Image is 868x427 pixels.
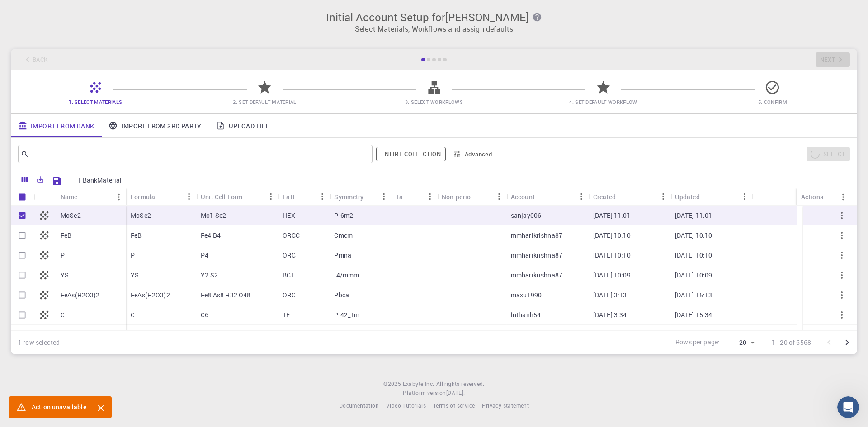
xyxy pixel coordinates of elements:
[301,189,315,204] button: Sort
[69,99,122,105] span: 1. Select Materials
[131,251,135,260] p: P
[334,330,357,339] p: P6_3mc
[61,291,100,300] p: FeAs(H2O3)2
[436,380,485,389] span: All rights reserved.
[656,189,670,204] button: Menu
[675,211,712,220] p: [DATE] 11:01
[801,188,823,206] div: Actions
[201,271,218,280] p: Y2 S2
[589,188,670,206] div: Created
[283,271,294,280] p: BCT
[56,188,126,206] div: Name
[838,333,856,352] button: Go to next page
[506,188,589,206] div: Account
[131,211,151,220] p: MoSe2
[403,380,434,387] span: Exabyte Inc.
[131,271,139,280] p: YS
[283,231,300,240] p: ORCC
[339,401,379,410] a: Documentation
[201,291,250,300] p: Fe8 As8 H32 O48
[11,114,101,137] a: Import From Bank
[334,310,359,319] p: P-42_1m
[593,330,627,339] p: [DATE] 1:29
[131,188,155,206] div: Formula
[403,380,434,389] a: Exabyte Inc.
[334,251,351,260] p: Pmna
[396,188,408,206] div: Tags
[131,310,135,319] p: C
[283,310,293,319] p: TET
[593,310,627,319] p: [DATE] 3:34
[738,189,752,204] button: Menu
[511,188,535,206] div: Account
[264,189,278,204] button: Menu
[511,271,562,280] p: mmharikrishna87
[201,330,222,339] p: Zn2 O2
[376,147,446,161] span: Filter throughout whole library including sets (folders)
[723,336,757,349] div: 20
[593,271,631,280] p: [DATE] 10:09
[32,399,86,415] div: Action unavailable
[392,188,437,206] div: Tags
[477,189,492,204] button: Sort
[670,188,752,206] div: Updated
[386,401,426,410] a: Video Tutorials
[383,380,402,389] span: © 2025
[61,211,81,220] p: MoSe2
[330,188,391,206] div: Symmetry
[196,188,278,206] div: Unit Cell Formula
[772,338,811,347] p: 1–20 of 6568
[433,402,475,409] span: Terms of service
[758,99,787,105] span: 5. Confirm
[33,172,48,187] button: Export
[16,23,852,34] p: Select Materials, Workflows and assign defaults
[511,310,541,319] p: lnthanh54
[77,176,122,185] p: 1 BankMaterial
[201,188,249,206] div: Unit Cell Formula
[405,99,463,105] span: 3. Select Workflows
[61,231,71,240] p: FeB
[18,338,60,347] div: 1 row selected
[334,271,359,280] p: I4/mmm
[511,330,561,339] p: [PERSON_NAME]
[423,189,437,204] button: Menu
[182,189,196,204] button: Menu
[675,310,712,319] p: [DATE] 15:34
[482,402,529,409] span: Privacy statement
[837,396,859,418] iframe: Intercom live chat
[126,188,196,206] div: Formula
[33,188,56,206] div: Icon
[593,291,627,300] p: [DATE] 3:13
[593,188,616,206] div: Created
[334,291,349,300] p: Pbca
[700,189,714,204] button: Sort
[442,188,477,206] div: Non-periodic
[593,211,631,220] p: [DATE] 11:01
[593,231,631,240] p: [DATE] 10:10
[836,190,850,204] button: Menu
[437,188,506,206] div: Non-periodic
[377,189,392,204] button: Menu
[61,188,78,206] div: Name
[16,11,852,23] h3: Initial Account Setup for [PERSON_NAME]
[446,389,465,398] a: [DATE].
[201,310,208,319] p: C6
[403,389,446,398] span: Platform version
[339,402,379,409] span: Documentation
[492,189,506,204] button: Menu
[511,211,541,220] p: sanjay006
[209,114,277,137] a: Upload File
[574,189,589,204] button: Menu
[61,251,65,260] p: P
[593,251,631,260] p: [DATE] 10:10
[283,251,295,260] p: ORC
[18,6,51,14] span: Support
[155,189,170,204] button: Sort
[675,291,712,300] p: [DATE] 15:13
[334,231,353,240] p: Cmcm
[283,211,295,220] p: HEX
[449,147,496,161] button: Advanced
[201,211,226,220] p: Mo1 Se2
[675,188,700,206] div: Updated
[616,189,630,204] button: Sort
